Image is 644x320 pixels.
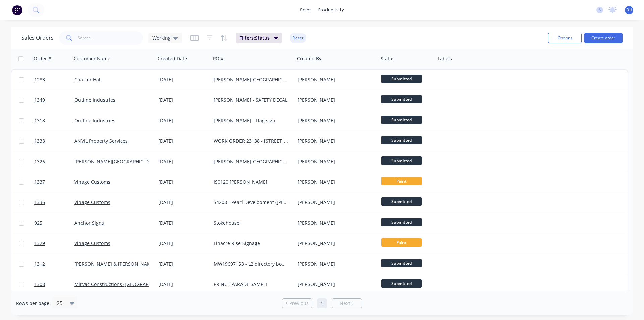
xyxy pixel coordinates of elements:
[74,261,156,267] a: [PERSON_NAME] & [PERSON_NAME]
[214,97,288,103] div: [PERSON_NAME] - SAFETY DECAL
[74,179,110,185] a: Vinage Customs
[34,90,74,110] a: 1349
[74,281,189,287] a: Mirvac Constructions ([GEOGRAPHIC_DATA]) Pty Ltd
[34,138,45,144] span: 1338
[74,138,128,144] a: ANVIL Property Services
[34,213,74,233] a: 925
[239,35,270,41] span: Filters: Status
[74,76,102,83] a: Charter Hall
[214,199,288,206] div: S4208 - Pearl Development ([PERSON_NAME] Storage)
[298,281,372,288] div: [PERSON_NAME]
[298,199,372,206] div: [PERSON_NAME]
[213,55,224,62] div: PO #
[298,117,372,124] div: [PERSON_NAME]
[626,7,632,13] span: DH
[298,179,372,185] div: [PERSON_NAME]
[282,300,312,307] a: Previous page
[381,95,422,103] span: Submitted
[158,199,208,206] div: [DATE]
[12,5,22,15] img: Factory
[289,300,309,307] span: Previous
[34,55,51,62] div: Order #
[158,138,208,144] div: [DATE]
[214,261,288,267] div: MW19697153 - L2 directory board updates
[298,261,372,267] div: [PERSON_NAME]
[381,156,422,165] span: Submitted
[34,70,74,90] a: 1283
[381,238,422,247] span: Paint
[34,151,74,172] a: 1326
[279,298,365,308] ul: Pagination
[74,97,115,103] a: Outline Industries
[158,158,208,165] div: [DATE]
[158,240,208,247] div: [DATE]
[381,116,422,124] span: Submitted
[214,117,288,124] div: [PERSON_NAME] - Flag sign
[21,35,54,41] h1: Sales Orders
[438,55,452,62] div: Labels
[340,300,350,307] span: Next
[381,75,422,83] span: Submitted
[34,117,45,124] span: 1318
[16,300,49,307] span: Rows per page
[298,97,372,103] div: [PERSON_NAME]
[34,97,45,103] span: 1349
[214,240,288,247] div: Linacre Rise Signage
[298,240,372,247] div: [PERSON_NAME]
[381,279,422,288] span: Submitted
[315,5,347,15] div: productivity
[290,33,306,43] button: Reset
[74,220,104,226] a: Anchor Signs
[34,281,45,288] span: 1308
[74,158,244,165] a: [PERSON_NAME][GEOGRAPHIC_DATA][PERSON_NAME] [GEOGRAPHIC_DATA]
[298,158,372,165] div: [PERSON_NAME]
[34,220,42,226] span: 925
[34,158,45,165] span: 1326
[74,55,110,62] div: Customer Name
[34,131,74,151] a: 1338
[34,274,74,294] a: 1308
[317,298,327,308] a: Page 1 is your current page
[332,300,362,307] a: Next page
[381,177,422,185] span: Paint
[297,55,321,62] div: Created By
[381,55,395,62] div: Status
[381,197,422,206] span: Submitted
[381,136,422,144] span: Submitted
[214,158,288,165] div: [PERSON_NAME][GEOGRAPHIC_DATA][PERSON_NAME] - BUILDING SIGNAGE
[214,76,288,83] div: [PERSON_NAME][GEOGRAPHIC_DATA] - School House Signage
[236,33,282,43] button: Filters:Status
[158,117,208,124] div: [DATE]
[298,220,372,226] div: [PERSON_NAME]
[214,281,288,288] div: PRINCE PARADE SAMPLE
[34,254,74,274] a: 1312
[158,261,208,267] div: [DATE]
[34,192,74,213] a: 1336
[34,110,74,131] a: 1318
[74,199,110,205] a: Vinage Customs
[214,138,288,144] div: WORK ORDER 23138 - [STREET_ADDRESS].
[34,76,45,83] span: 1283
[297,5,315,15] div: sales
[584,33,623,43] button: Create order
[158,97,208,103] div: [DATE]
[34,240,45,247] span: 1329
[34,233,74,254] a: 1329
[78,31,143,45] input: Search...
[298,76,372,83] div: [PERSON_NAME]
[214,179,288,185] div: JS0120 [PERSON_NAME]
[158,76,208,83] div: [DATE]
[298,138,372,144] div: [PERSON_NAME]
[158,220,208,226] div: [DATE]
[548,33,582,43] button: Options
[158,281,208,288] div: [DATE]
[34,172,74,192] a: 1337
[34,261,45,267] span: 1312
[381,218,422,226] span: Submitted
[74,117,115,124] a: Outline Industries
[74,240,110,246] a: Vinage Customs
[381,259,422,267] span: Submitted
[34,199,45,206] span: 1336
[158,179,208,185] div: [DATE]
[152,34,171,41] span: Working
